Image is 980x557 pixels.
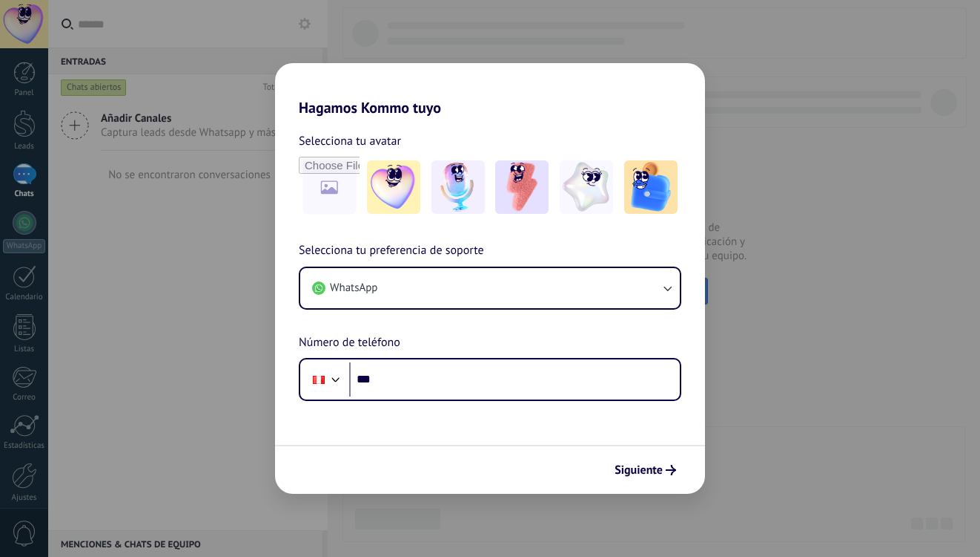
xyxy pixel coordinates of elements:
[624,160,678,214] img: -5.jpeg
[431,160,485,214] img: -2.jpeg
[305,364,333,395] div: Peru: + 51
[299,131,401,151] span: Selecciona tu avatar
[275,63,705,117] h2: Hagamos Kommo tuyo
[615,465,663,475] span: Siguiente
[299,241,484,261] span: Selecciona tu preferencia de soporte
[560,160,613,214] img: -4.jpeg
[495,160,549,214] img: -3.jpeg
[608,457,683,483] button: Siguiente
[367,160,420,214] img: -1.jpeg
[330,281,377,296] span: WhatsApp
[299,333,400,353] span: Número de teléfono
[300,268,680,308] button: WhatsApp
